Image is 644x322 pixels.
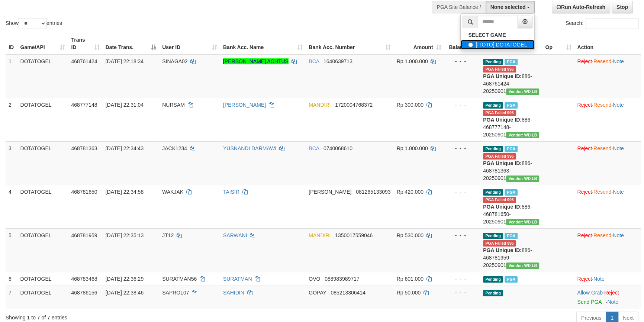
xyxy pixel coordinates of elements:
[397,232,424,238] span: Rp 530.000
[71,58,97,64] span: 468761424
[447,101,477,109] div: - - -
[612,1,633,13] a: Stop
[483,73,522,79] b: PGA Unique ID:
[577,232,592,238] a: Reject
[506,132,539,138] span: Vendor URL: https://dashboard.q2checkout.com/secure
[68,33,102,54] th: Trans ID: activate to sort column ascending
[106,276,144,282] span: [DATE] 22:36:29
[309,102,331,108] span: MANDIRI
[6,98,17,141] td: 2
[397,290,421,296] span: Rp 50.000
[356,189,390,195] span: Copy 081265133093 to clipboard
[552,1,610,13] a: Run Auto-Refresh
[505,276,518,283] span: Marked by azaksrdota
[6,54,17,98] td: 1
[505,59,518,65] span: Marked by azaksrdota
[71,290,97,296] span: 468786156
[447,275,477,283] div: - - -
[162,290,189,296] span: SAPROL07
[6,185,17,228] td: 4
[577,189,592,195] a: Reject
[593,276,605,282] a: Note
[506,88,539,95] span: Vendor URL: https://dashboard.q2checkout.com/secure
[162,276,197,282] span: SURATMAN56
[483,197,516,203] span: PGA Error
[6,228,17,272] td: 5
[577,276,592,282] a: Reject
[483,276,503,283] span: Pending
[159,33,220,54] th: User ID: activate to sort column ascending
[483,247,522,253] b: PGA Unique ID:
[486,1,535,13] button: None selected
[331,290,365,296] span: Copy 085213306414 to clipboard
[71,276,97,282] span: 468783468
[613,145,624,151] a: Note
[6,33,17,54] th: ID
[574,228,641,272] td: · ·
[6,286,17,309] td: 7
[505,233,518,239] span: Marked by azaksrdota
[593,189,611,195] a: Resend
[106,145,144,151] span: [DATE] 22:34:43
[483,233,503,239] span: Pending
[223,58,289,64] a: [PERSON_NAME] ACHTUS
[335,102,373,108] span: Copy 1720004768372 to clipboard
[613,232,624,238] a: Note
[574,54,641,98] td: · ·
[106,232,144,238] span: [DATE] 22:35:13
[17,33,68,54] th: Game/API: activate to sort column ascending
[574,286,641,309] td: ·
[17,141,68,185] td: DOTATOGEL
[593,102,611,108] a: Resend
[71,232,97,238] span: 468781959
[483,189,503,196] span: Pending
[71,189,97,195] span: 468781650
[6,272,17,286] td: 6
[461,30,534,40] a: SELECT GAME
[577,102,592,108] a: Reject
[6,311,263,321] div: Showing 1 to 7 of 7 entries
[574,141,641,185] td: · ·
[480,228,542,272] td: 886-468781959-20250901
[586,18,638,29] input: Search:
[574,33,641,54] th: Action
[162,232,174,238] span: JT12
[309,276,320,282] span: OVO
[613,102,624,108] a: Note
[17,272,68,286] td: DOTATOGEL
[323,58,352,64] span: Copy 1640639713 to clipboard
[394,33,444,54] th: Amount: activate to sort column ascending
[17,286,68,309] td: DOTATOGEL
[577,299,601,305] a: Send PGA
[220,33,306,54] th: Bank Acc. Name: activate to sort column ascending
[577,290,602,296] a: Allow Grab
[397,189,424,195] span: Rp 420.000
[447,188,477,196] div: - - -
[480,185,542,228] td: 886-468781650-20250901
[577,145,592,151] a: Reject
[19,18,46,29] select: Showentries
[323,145,352,151] span: Copy 0740068610 to clipboard
[483,66,516,73] span: PGA Error
[506,176,539,182] span: Vendor URL: https://dashboard.q2checkout.com/secure
[106,290,144,296] span: [DATE] 22:38:46
[483,240,516,247] span: PGA Error
[483,110,516,116] span: PGA Error
[162,189,183,195] span: WAKJAK
[223,102,266,108] a: [PERSON_NAME]
[17,185,68,228] td: DOTATOGEL
[309,58,319,64] span: BCA
[71,145,97,151] span: 468781363
[6,141,17,185] td: 3
[71,102,97,108] span: 468777148
[593,58,611,64] a: Resend
[604,290,619,296] a: Reject
[593,145,611,151] a: Resend
[17,54,68,98] td: DOTATOGEL
[17,98,68,141] td: DOTATOGEL
[542,33,574,54] th: Op: activate to sort column ascending
[483,59,503,65] span: Pending
[577,290,604,296] span: ·
[613,189,624,195] a: Note
[447,58,477,65] div: - - -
